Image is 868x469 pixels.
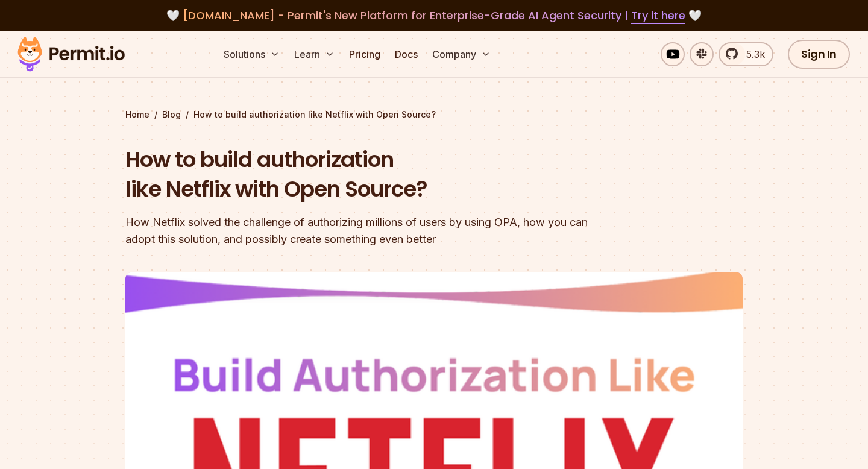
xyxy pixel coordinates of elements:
a: Docs [390,42,423,66]
a: Pricing [344,42,385,66]
span: 5.3k [739,47,765,61]
button: Learn [289,42,339,66]
button: Solutions [219,42,285,66]
img: Permit logo [12,34,130,75]
a: Sign In [788,40,850,69]
a: Home [125,109,149,121]
div: 🤍 🤍 [29,7,839,24]
h1: How to build authorization like Netflix with Open Source? [125,145,588,204]
div: / / [125,109,743,121]
button: Company [427,42,495,66]
span: [DOMAIN_NAME] - Permit's New Platform for Enterprise-Grade AI Agent Security | [183,8,685,23]
div: How Netflix solved the challenge of authorizing millions of users by using OPA, how you can adopt... [125,214,588,248]
a: Blog [162,109,181,121]
a: Try it here [631,8,685,24]
a: 5.3k [719,42,773,66]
